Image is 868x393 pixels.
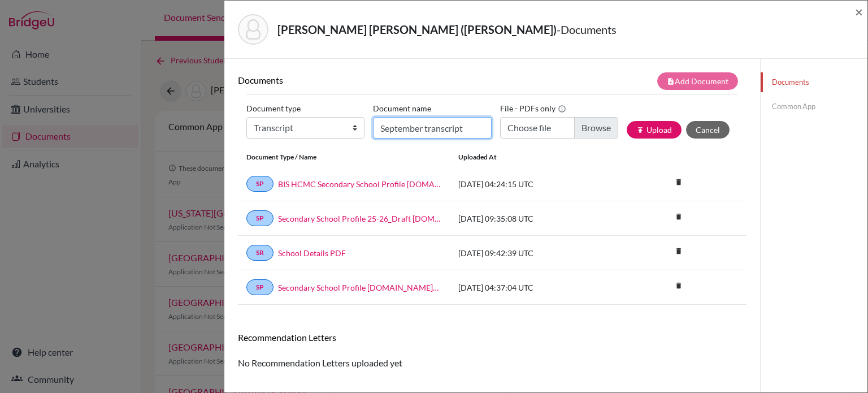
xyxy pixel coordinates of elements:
[246,100,301,117] label: Document type
[278,213,441,224] a: Secondary School Profile 25-26_Draft [DOMAIN_NAME]_wide
[855,5,863,19] button: Close
[277,23,557,36] strong: [PERSON_NAME] [PERSON_NAME] ([PERSON_NAME])
[636,126,644,134] i: publish
[246,245,274,261] a: SR
[761,97,867,116] a: Common App
[238,75,492,85] h6: Documents
[278,178,441,190] a: BIS HCMC Secondary School Profile [DOMAIN_NAME]_wide
[246,210,274,226] a: SP
[278,282,441,293] a: Secondary School Profile [DOMAIN_NAME]_wide
[670,244,687,260] a: delete
[450,282,619,293] div: [DATE] 04:37:04 UTC
[238,332,747,343] h6: Recommendation Letters
[238,152,450,162] div: Document Type / Name
[761,72,867,92] a: Documents
[238,332,747,370] div: No Recommendation Letters uploaded yet
[670,243,687,260] i: delete
[627,121,682,139] button: publishUpload
[855,3,863,20] span: ×
[670,279,687,294] a: delete
[670,174,687,191] i: delete
[450,178,619,190] div: [DATE] 04:24:15 UTC
[670,175,687,191] a: delete
[450,247,619,259] div: [DATE] 09:42:39 UTC
[557,23,617,36] span: - Documents
[450,152,619,162] div: Uploaded at
[686,121,730,139] button: Cancel
[278,247,346,259] a: School Details PDF
[670,208,687,225] i: delete
[670,210,687,225] a: delete
[246,176,274,192] a: SP
[670,277,687,294] i: delete
[373,100,431,117] label: Document name
[450,213,619,224] div: [DATE] 09:35:08 UTC
[246,279,274,295] a: SP
[657,72,738,90] button: note_addAdd Document
[500,100,566,117] label: File - PDFs only
[667,77,675,85] i: note_add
